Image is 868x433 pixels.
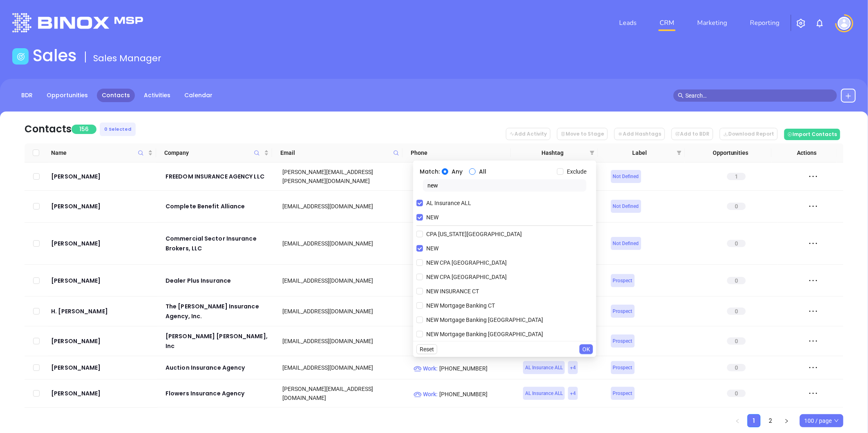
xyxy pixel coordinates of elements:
div: [EMAIL_ADDRESS][DOMAIN_NAME] [282,276,402,285]
img: iconSetting [796,18,806,28]
span: Work : [414,364,438,373]
div: H. [PERSON_NAME] [51,306,154,316]
div: [EMAIL_ADDRESS][DOMAIN_NAME] [282,202,402,211]
button: left [731,414,744,427]
a: [PERSON_NAME] [51,363,154,373]
span: 0 [727,390,746,397]
a: Calendar [179,89,217,102]
a: FREEDOM INSURANCE AGENCY LLC [166,172,271,181]
a: BDR [16,89,38,102]
span: Prospect [613,363,633,372]
a: Contacts [97,89,135,102]
span: Sales Manager [93,52,161,65]
div: Flowers Insurance Agency [166,388,271,398]
a: [PERSON_NAME] [PERSON_NAME], Inc [166,331,271,351]
span: Prospect [613,389,633,398]
span: NEW CPA [GEOGRAPHIC_DATA] [423,272,510,281]
span: 1 [727,173,746,180]
span: filter [588,147,596,159]
span: All [476,167,490,176]
a: [PERSON_NAME] [51,172,154,181]
th: Phone [403,143,511,163]
span: 0 [727,277,746,284]
li: 1 [747,414,761,427]
a: Commercial Sector Insurance Brokers, LLC [166,234,271,253]
span: Hashtag [519,148,586,157]
a: 1 [748,415,760,427]
span: 100 / page [804,415,839,427]
span: NEW Mortgage Banking [GEOGRAPHIC_DATA] [423,330,546,339]
span: CPA [US_STATE][GEOGRAPHIC_DATA] [423,230,525,239]
div: [EMAIL_ADDRESS][DOMAIN_NAME] [282,337,402,346]
span: + 4 [570,363,576,372]
a: CRM [656,15,678,31]
div: [PERSON_NAME][EMAIL_ADDRESS][PERSON_NAME][DOMAIN_NAME] [282,167,402,185]
a: Complete Benefit Alliance [166,201,271,211]
th: Company [156,143,272,163]
span: 0 [727,203,746,210]
input: Search [423,179,586,192]
span: Reset [420,345,434,354]
a: 2 [764,415,776,427]
p: [PHONE_NUMBER] [414,364,512,373]
a: Marketing [694,15,730,31]
div: [PERSON_NAME] [51,276,154,286]
span: Prospect [613,307,633,316]
span: filter [675,147,683,159]
div: [EMAIL_ADDRESS][DOMAIN_NAME] [282,363,402,372]
span: AL Insurance ALL [525,389,563,398]
span: Not Defined [613,172,639,181]
span: NEW Mortgage Banking CT [423,301,498,310]
div: Contacts [25,122,72,136]
p: [PHONE_NUMBER] [414,390,512,399]
a: Dealer Plus Insurance [166,276,271,286]
span: Exclude [564,167,590,176]
span: NEW [423,213,442,222]
span: search [678,93,684,98]
th: Opportunities [685,143,772,163]
a: Reporting [747,15,783,31]
a: Leads [616,15,640,31]
div: [EMAIL_ADDRESS][DOMAIN_NAME] [282,307,402,316]
span: Label [606,148,673,157]
div: [EMAIL_ADDRESS][DOMAIN_NAME] [282,239,402,248]
span: right [784,419,789,424]
th: Actions [772,143,837,163]
span: NEW Mortgage Banking [GEOGRAPHIC_DATA] [423,315,546,324]
span: NEW [423,244,442,253]
img: logo [12,13,143,32]
a: [PERSON_NAME] [51,201,154,211]
span: AL Insurance ALL [525,363,563,372]
th: Name [48,143,157,163]
a: [PERSON_NAME] [51,239,154,248]
span: 0 [727,337,746,345]
span: 0 [727,240,746,247]
a: [PERSON_NAME] [51,336,154,346]
span: Email [280,148,390,157]
span: Company [164,148,262,157]
span: NEW INSURANCE CT [423,287,482,296]
span: left [735,419,740,424]
h1: Sales [33,46,77,65]
li: 2 [764,414,777,427]
div: Match: [416,164,593,179]
span: Name [51,148,147,157]
span: Prospect [613,276,633,285]
img: user [838,17,851,30]
span: 0 [727,364,746,371]
span: + 4 [570,389,576,398]
li: Previous Page [731,414,744,427]
button: Import Contacts [784,129,840,140]
span: Work : [414,390,438,399]
div: [PERSON_NAME][EMAIL_ADDRESS][DOMAIN_NAME] [282,384,402,402]
span: Prospect [613,337,633,346]
a: The [PERSON_NAME] Insurance Agency, Inc. [166,301,271,321]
